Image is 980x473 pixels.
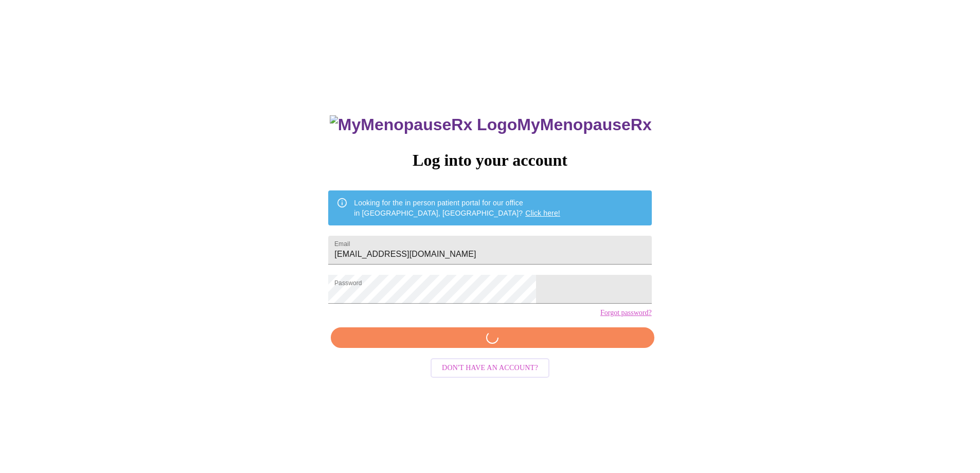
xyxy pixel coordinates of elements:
[428,363,552,372] a: Don't have an account?
[330,115,652,134] h3: MyMenopauseRx
[354,194,560,222] div: Looking for the in person patient portal for our office in [GEOGRAPHIC_DATA], [GEOGRAPHIC_DATA]?
[431,358,549,378] button: Don't have an account?
[330,115,517,134] img: MyMenopauseRx Logo
[328,151,651,170] h3: Log into your account
[442,362,538,375] span: Don't have an account?
[600,309,652,317] a: Forgot password?
[525,209,560,217] a: Click here!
